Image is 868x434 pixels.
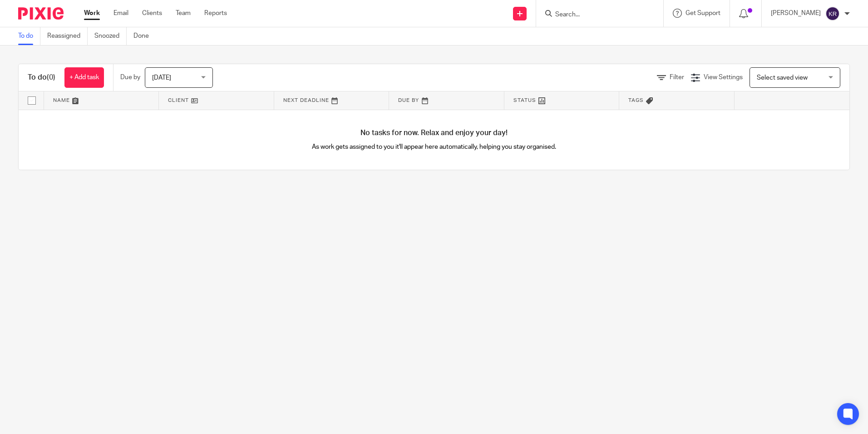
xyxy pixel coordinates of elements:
[670,74,684,81] span: Filter
[47,74,55,81] span: (0)
[84,9,100,18] a: Work
[825,6,840,21] img: svg%3E
[19,128,849,138] h4: No tasks for now. Relax and enjoy your day!
[142,9,162,18] a: Clients
[152,75,171,81] span: [DATE]
[704,74,743,81] span: View Settings
[628,98,644,103] span: Tags
[47,27,88,45] a: Reassigned
[120,73,140,82] p: Due by
[771,9,821,18] p: [PERSON_NAME]
[28,73,55,82] h1: To do
[204,9,227,18] a: Reports
[227,142,642,151] p: As work gets assigned to you it'll appear here automatically, helping you stay organised.
[176,9,191,18] a: Team
[113,9,128,18] a: Email
[94,27,127,45] a: Snoozed
[757,75,808,81] span: Select saved view
[686,10,720,16] span: Get Support
[18,27,40,45] a: To do
[18,7,64,20] img: Pixie
[64,67,104,88] a: + Add task
[554,11,636,19] input: Search
[133,27,156,45] a: Done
